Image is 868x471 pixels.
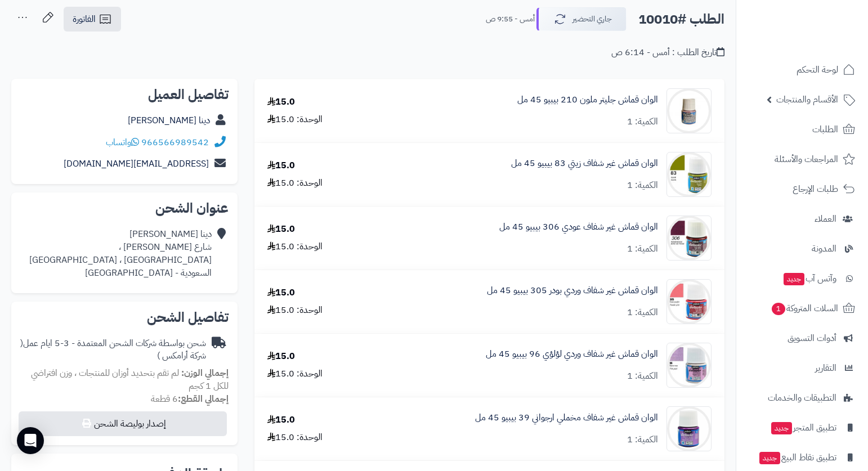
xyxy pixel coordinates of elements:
[267,304,323,317] div: الوحدة: 15.0
[487,284,658,297] a: الوان قماش غير شفاف وردي بودر 305 بيبيو 45 مل
[667,279,711,324] img: pebeo-setacolor-suede-effect-45ml-305-powder-pink-51781-90x90.jpg
[267,240,323,253] div: الوحدة: 15.0
[267,431,323,444] div: الوحدة: 15.0
[768,390,836,406] span: التطبيقات والخدمات
[758,450,836,465] span: تطبيق نقاط البيع
[486,348,658,361] a: الوان قماش غير شفاف وردي لؤلؤي 96 بيبيو 45 مل
[106,136,139,149] a: واتساب
[815,360,836,376] span: التقارير
[743,235,861,262] a: المدونة
[267,223,295,236] div: 15.0
[743,265,861,292] a: وآتس آبجديد
[627,115,658,128] div: الكمية: 1
[517,93,658,106] a: الوان قماش جليتر ملون 210 بيبيو 45 مل
[743,325,861,352] a: أدوات التسويق
[743,56,861,83] a: لوحة التحكم
[267,286,295,299] div: 15.0
[19,411,227,436] button: إصدار بوليصة الشحن
[475,411,658,424] a: الوان قماش غير شفاف مخملي ارجواني 39 بيبيو 45 مل
[64,157,209,171] a: [EMAIL_ADDRESS][DOMAIN_NAME]
[743,444,861,471] a: تطبيق نقاط البيعجديد
[151,392,229,406] small: 6 قطعة
[536,7,627,31] button: جاري التحضير
[743,295,861,322] a: السلات المتروكة1
[782,271,836,286] span: وآتس آب
[267,350,295,363] div: 15.0
[667,152,711,197] img: a04387dc-3d15-4399-9fa5-32f221f02854-90x90.jpg
[743,414,861,441] a: تطبيق المتجرجديد
[267,113,323,126] div: الوحدة: 15.0
[788,330,836,346] span: أدوات التسويق
[776,92,838,107] span: الأقسام والمنتجات
[627,306,658,319] div: الكمية: 1
[667,406,711,451] img: 1654185624-%D8%A7%D8%B1%D8%AC%D9%88%D8%A7%D9%86%D9%8A%20%D9%85%D8%AE%D9%85%D9%84%D9%8A-90x90.jpeg
[771,300,838,316] span: السلات المتروكة
[20,88,229,101] h2: تفاصيل العميل
[793,181,838,197] span: طلبات الإرجاع
[743,146,861,173] a: المراجعات والأسئلة
[667,343,711,388] img: pebeo-setacolor-pearl-opaque-45ml-96-pearl-pink-61283-90x90.jpg
[267,414,295,427] div: 15.0
[511,157,658,170] a: الوان قماش غير شفاف زيتي 83 بيبيو 45 مل
[771,422,792,434] span: جديد
[267,367,323,380] div: الوحدة: 15.0
[499,221,658,234] a: الوان قماش غير شفاف عودي 306 بيبيو 45 مل
[772,303,785,315] span: 1
[812,241,836,257] span: المدونة
[20,311,229,324] h2: تفاصيل الشحن
[743,205,861,232] a: العملاء
[17,427,44,454] div: Open Intercom Messenger
[797,62,838,78] span: لوحة التحكم
[20,201,229,215] h2: عنوان الشحن
[784,273,804,285] span: جديد
[667,216,711,261] img: 548830e6-7c07-4f7a-bcd2-424a57b24616-90x90.jpg
[486,14,535,25] small: أمس - 9:55 ص
[627,433,658,446] div: الكمية: 1
[770,420,836,436] span: تطبيق المتجر
[128,114,210,127] a: دينا [PERSON_NAME]
[64,7,121,32] a: الفاتورة
[141,136,209,149] a: 966566989542
[743,355,861,382] a: التقارير
[743,384,861,411] a: التطبيقات والخدمات
[178,392,229,406] strong: إجمالي القطع:
[267,159,295,172] div: 15.0
[73,12,96,26] span: الفاتورة
[627,179,658,192] div: الكمية: 1
[267,96,295,109] div: 15.0
[20,337,206,363] span: ( شركة أرامكس )
[815,211,836,227] span: العملاء
[29,228,212,279] div: دينا [PERSON_NAME] شارع [PERSON_NAME] ، [GEOGRAPHIC_DATA] ، [GEOGRAPHIC_DATA] السعودية - [GEOGRAP...
[267,177,323,190] div: الوحدة: 15.0
[20,337,206,363] div: شحن بواسطة شركات الشحن المعتمدة - 3-5 ايام عمل
[743,176,861,203] a: طلبات الإرجاع
[759,452,780,464] span: جديد
[638,8,724,31] h2: الطلب #10010
[627,243,658,255] div: الكمية: 1
[181,366,229,380] strong: إجمالي الوزن:
[743,116,861,143] a: الطلبات
[812,122,838,137] span: الطلبات
[667,88,711,133] img: 99194cd2-ec88-40c7-aac8-5a5804757a49-90x90.jpg
[31,366,229,393] span: لم تقم بتحديد أوزان للمنتجات ، وزن افتراضي للكل 1 كجم
[611,46,724,59] div: تاريخ الطلب : أمس - 6:14 ص
[775,151,838,167] span: المراجعات والأسئلة
[627,370,658,383] div: الكمية: 1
